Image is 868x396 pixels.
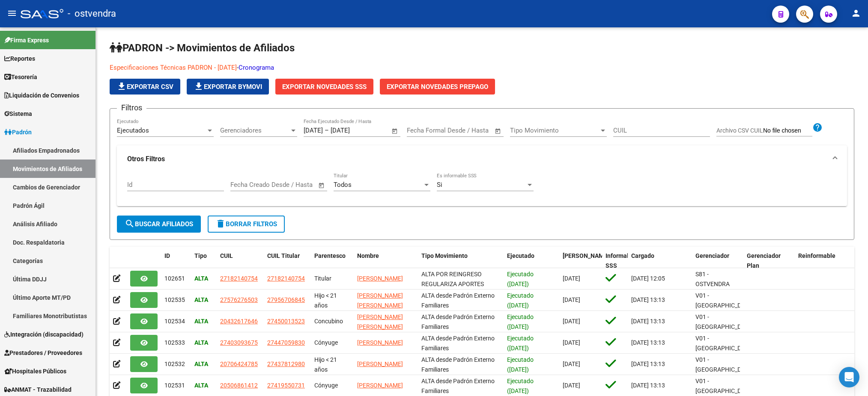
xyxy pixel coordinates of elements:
[418,247,504,275] datatable-header-cell: Tipo Movimiento
[331,127,372,134] input: End date
[357,339,403,346] span: [PERSON_NAME]
[563,382,580,389] span: [DATE]
[631,382,665,389] span: [DATE] 13:13
[747,252,781,269] span: Gerenciador Plan
[421,292,495,309] span: ALTA desde Padrón Externo Familiares
[4,109,32,118] span: Sistema
[812,122,823,133] mat-icon: help
[563,361,580,367] span: [DATE]
[695,313,753,330] span: V01 - [GEOGRAPHIC_DATA]
[267,361,305,367] span: 27437812980
[220,296,258,303] span: 27576276503
[161,247,191,275] datatable-header-cell: ID
[421,356,495,373] span: ALTA desde Padrón Externo Familiares
[314,356,337,373] span: Hijo < 21 años
[716,127,763,134] span: Archivo CSV CUIL
[795,247,859,275] datatable-header-cell: Reinformable
[164,382,185,389] span: 102531
[267,275,305,282] span: 27182140754
[631,361,665,367] span: [DATE] 13:13
[187,79,269,95] button: Exportar Bymovi
[507,335,534,352] span: Ejecutado ([DATE])
[628,247,692,275] datatable-header-cell: Cargado
[217,247,264,275] datatable-header-cell: CUIL
[507,313,534,330] span: Ejecutado ([DATE])
[4,54,35,63] span: Reportes
[194,81,204,92] mat-icon: file_download
[220,275,258,282] span: 27182140754
[117,173,847,206] div: Otros Filtros
[602,247,628,275] datatable-header-cell: Informable SSS
[357,292,403,309] span: [PERSON_NAME] [PERSON_NAME]
[117,127,149,134] span: Ejecutados
[267,318,305,325] span: 27450013523
[563,318,580,325] span: [DATE]
[194,339,208,346] strong: ALTA
[354,247,418,275] datatable-header-cell: Nombre
[164,252,170,259] span: ID
[4,366,66,376] span: Hospitales Públicos
[194,252,207,259] span: Tipo
[116,83,173,91] span: Exportar CSV
[442,127,484,134] input: End date
[4,91,79,100] span: Liquidación de Convenios
[437,181,442,189] span: Si
[164,339,185,346] span: 102533
[117,145,847,173] mat-expansion-panel-header: Otros Filtros
[164,296,185,303] span: 102535
[311,247,354,275] datatable-header-cell: Parentesco
[191,247,217,275] datatable-header-cell: Tipo
[304,127,323,134] input: Start date
[743,247,795,275] datatable-header-cell: Gerenciador Plan
[357,361,403,367] span: [PERSON_NAME]
[194,361,208,367] strong: ALTA
[507,292,534,309] span: Ejecutado ([DATE])
[194,382,208,389] strong: ALTA
[695,378,753,394] span: V01 - [GEOGRAPHIC_DATA]
[357,313,403,330] span: [PERSON_NAME] [PERSON_NAME]
[275,79,373,95] button: Exportar Novedades SSS
[220,339,258,346] span: 27403093675
[631,318,665,325] span: [DATE] 13:13
[407,127,435,134] input: Start date
[220,252,233,259] span: CUIL
[117,102,146,114] h3: Filtros
[763,127,812,135] input: Archivo CSV CUIL
[631,275,665,282] span: [DATE] 12:05
[798,252,835,259] span: Reinformable
[695,252,729,259] span: Gerenciador
[208,216,285,233] button: Borrar Filtros
[421,378,495,394] span: ALTA desde Padrón Externo Familiares
[692,247,743,275] datatable-header-cell: Gerenciador
[493,126,503,136] button: Open calendar
[380,79,495,95] button: Exportar Novedades Prepago
[559,247,602,275] datatable-header-cell: Fecha Formal
[317,180,327,190] button: Open calendar
[357,382,403,389] span: [PERSON_NAME]
[695,271,730,287] span: S81 - OSTVENDRA
[314,275,331,282] span: Titular
[117,216,201,233] button: Buscar Afiliados
[215,220,277,228] span: Borrar Filtros
[220,361,258,367] span: 20706424785
[164,275,185,282] span: 102651
[267,252,300,259] span: CUIL Titular
[4,330,84,339] span: Integración (discapacidad)
[4,348,82,358] span: Prestadores / Proveedores
[194,83,262,91] span: Exportar Bymovi
[194,275,208,282] strong: ALTA
[164,361,185,367] span: 102532
[125,219,135,229] mat-icon: search
[387,83,488,91] span: Exportar Novedades Prepago
[125,220,193,228] span: Buscar Afiliados
[194,318,208,325] strong: ALTA
[851,8,861,18] mat-icon: person
[164,318,185,325] span: 102534
[631,296,665,303] span: [DATE] 13:13
[507,271,534,287] span: Ejecutado ([DATE])
[325,127,329,134] span: –
[357,252,379,259] span: Nombre
[314,252,346,259] span: Parentesco
[839,367,859,387] div: Open Intercom Messenger
[110,63,666,72] p: -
